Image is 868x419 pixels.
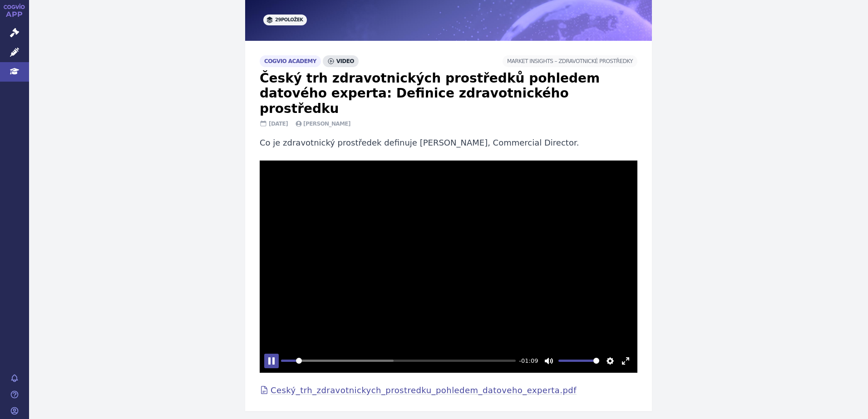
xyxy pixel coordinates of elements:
span: [PERSON_NAME] [295,120,350,128]
div: Current time [517,356,540,366]
input: Seek [281,356,516,365]
a: Ceský_trh_zdravotnickych_prostredku_pohledem_datoveho_experta.pdf [260,384,577,397]
span: [DATE] [260,120,288,128]
p: Co je zdravotnický prostředek definuje [PERSON_NAME], Commercial Director. [260,136,637,149]
span: 29 položek [263,15,307,25]
span: Market Insights –⁠ Zdravotnické prostředky [503,55,637,67]
span: cogvio academy [260,55,321,67]
button: Pause [264,354,279,368]
span: video [323,55,359,67]
span: Český trh zdravotnických prostředků pohledem datového experta: Definice zdravotnického prostředku [260,71,600,116]
input: Volume [558,356,599,365]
